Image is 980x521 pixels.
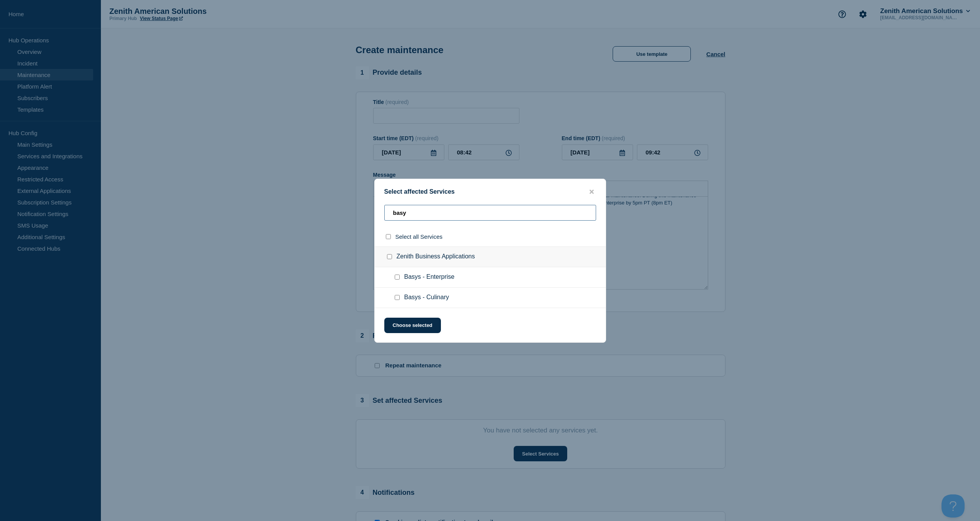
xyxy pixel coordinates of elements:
span: Basys - Enterprise [404,273,455,281]
button: Choose selected [384,318,441,333]
span: Select all Services [395,233,443,240]
input: Zenith Business Applications checkbox [387,254,392,259]
input: Search [384,205,596,221]
button: close button [587,188,596,196]
div: Zenith Business Applications [375,246,606,267]
div: Select affected Services [375,188,606,196]
input: select all checkbox [386,234,391,239]
span: Basys - Culinary [404,294,449,302]
input: Basys - Enterprise checkbox [395,275,400,280]
input: Basys - Culinary checkbox [395,295,400,300]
